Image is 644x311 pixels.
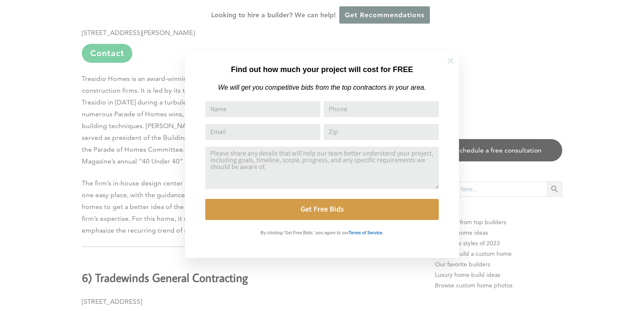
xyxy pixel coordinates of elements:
[436,46,465,75] button: Close
[260,231,349,235] strong: By clicking 'Get Free Bids,' you agree to our
[382,231,384,235] strong: .
[324,101,439,117] input: Phone
[205,124,320,140] input: Email Address
[324,124,439,140] input: Zip
[349,228,382,236] a: Terms of Service
[218,84,426,91] em: We will get you competitive bids from the top contractors in your area.
[205,101,320,117] input: Name
[231,65,413,74] strong: Find out how much your project will cost for FREE
[349,231,382,235] strong: Terms of Service
[205,147,439,189] textarea: Comment or Message
[205,199,439,220] button: Get Free Bids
